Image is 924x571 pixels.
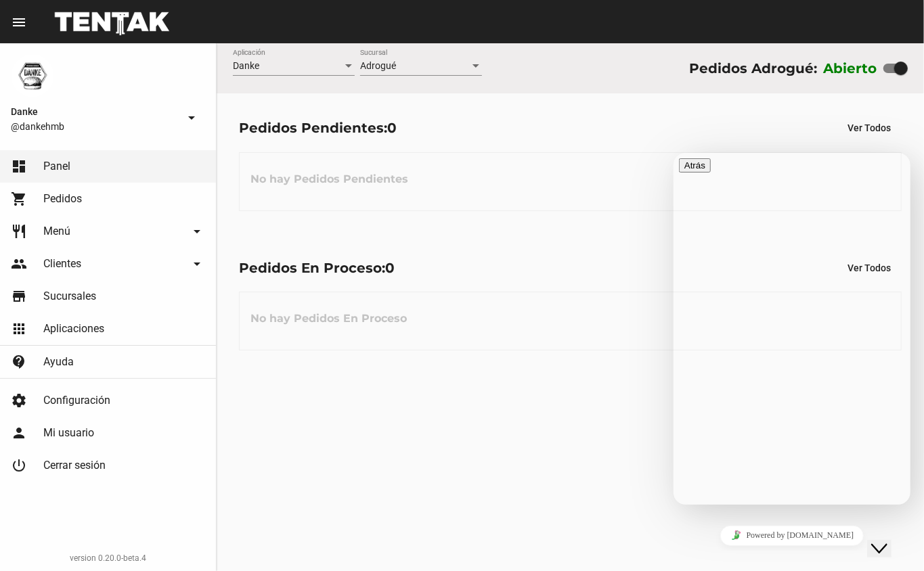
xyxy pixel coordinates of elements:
span: Mi usuario [43,426,94,440]
iframe: chat widget [674,153,910,505]
span: Ver Todos [848,122,891,133]
mat-icon: arrow_drop_down [189,256,205,272]
mat-icon: restaurant [11,223,27,239]
mat-icon: settings [11,392,27,409]
mat-icon: arrow_drop_down [189,223,205,239]
h3: No hay Pedidos En Proceso [240,298,418,339]
div: version 0.20.0-beta.4 [11,551,205,565]
span: Danke [11,104,178,120]
span: 0 [385,260,395,276]
mat-icon: person [11,425,27,441]
mat-icon: menu [11,14,27,30]
span: Menú [43,225,70,238]
mat-icon: store [11,288,27,304]
mat-icon: arrow_drop_down [183,110,200,126]
mat-icon: dashboard [11,158,27,175]
span: Adrogué [360,60,396,71]
span: Sucursales [43,290,96,303]
mat-icon: people [11,256,27,272]
span: @dankehmb [11,120,178,133]
mat-icon: shopping_cart [11,191,27,207]
div: Pedidos Pendientes: [239,117,397,139]
iframe: chat widget [867,517,910,557]
mat-icon: apps [11,321,27,337]
span: Clientes [43,257,81,271]
span: Danke [233,60,259,71]
div: Pedidos Adrogué: [689,58,817,79]
div: Pedidos En Proceso: [239,257,395,279]
button: Ver Todos [837,116,902,140]
span: Pedidos [43,192,82,206]
span: 0 [387,120,397,136]
img: 1d4517d0-56da-456b-81f5-6111ccf01445.png [11,54,54,97]
label: Abierto [823,58,877,79]
mat-icon: power_settings_new [11,457,27,474]
span: Configuración [43,394,110,407]
h3: No hay Pedidos Pendientes [240,159,419,200]
span: Cerrar sesión [43,459,106,472]
mat-icon: contact_support [11,354,27,370]
span: Aplicaciones [43,322,104,336]
span: Panel [43,160,70,173]
span: Ayuda [43,355,74,369]
iframe: chat widget [674,520,910,551]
